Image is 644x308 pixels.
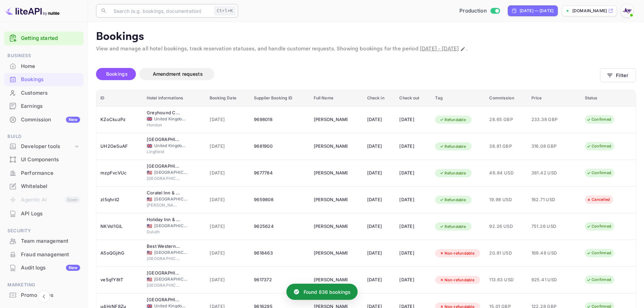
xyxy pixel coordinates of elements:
[520,8,553,14] div: [DATE] — [DATE]
[314,275,348,285] div: James Parker
[21,116,80,124] div: Commission
[254,248,306,259] div: 9618463
[459,7,487,15] span: Production
[4,248,84,261] div: Fraud management
[459,46,466,52] button: Change date range
[21,264,80,272] div: Audit logs
[38,290,50,303] button: Collapse navigation
[21,156,80,164] div: UI Components
[153,71,203,77] span: Amendment requests
[399,114,427,125] div: [DATE]
[4,248,84,261] a: Fraud management
[310,90,363,106] th: Full Name
[435,169,470,177] div: Refundable
[4,31,84,45] div: Getting started
[4,141,84,152] div: Developer tools
[4,261,84,275] div: Audit logsNew
[96,45,636,53] p: View and manage all hotel bookings, track reservation statuses, and handle customer requests. Sho...
[367,248,391,259] div: [DATE]
[4,100,84,112] a: Earnings
[489,116,523,123] span: 28.65 GBP
[100,221,139,232] div: NKVsI1GiL
[154,169,188,175] span: [GEOGRAPHIC_DATA]
[582,249,616,257] div: Confirmed
[147,122,181,128] span: Honiton
[367,275,391,285] div: [DATE]
[21,183,80,190] div: Whitelabel
[210,250,246,257] span: [DATE]
[435,276,479,284] div: Non-refundable
[210,223,246,230] span: [DATE]
[106,71,128,77] span: Bookings
[4,180,84,192] a: Whitelabel
[147,251,152,255] span: United States of America
[147,163,181,170] div: Little America Hotel Salt Lake City
[435,249,479,258] div: Non-refundable
[21,237,80,245] div: Team management
[110,4,212,18] input: Search (e.g. bookings, documentation)
[147,197,152,202] span: United States of America
[214,6,235,15] div: Ctrl+K
[100,248,139,259] div: A5oQGjihG
[96,90,143,106] th: ID
[210,169,246,177] span: [DATE]
[147,243,181,250] div: Best Western Naples Inn & Suites
[399,275,427,285] div: [DATE]
[314,221,348,232] div: Katelynne Regan
[254,114,306,125] div: 9698018
[4,289,84,301] a: Promo codes
[314,194,348,205] div: Paxton Belcher
[367,141,391,152] div: [DATE]
[527,90,581,106] th: Price
[531,223,565,230] span: 751.26 USD
[4,167,84,179] a: Performance
[314,141,348,152] div: Thomas Fearis
[100,141,139,152] div: UH2OeSuAF
[154,143,188,149] span: United Kingdom of [GEOGRAPHIC_DATA] and [GEOGRAPHIC_DATA]
[314,248,348,259] div: Shane Bennar
[531,116,565,123] span: 233.38 GBP
[399,168,427,179] div: [DATE]
[4,227,84,235] span: Security
[531,143,565,150] span: 316.08 GBP
[4,180,84,193] div: Whitelabel
[96,68,600,80] div: account-settings tabs
[489,169,523,177] span: 46.84 USD
[582,222,616,231] div: Confirmed
[21,210,80,218] div: API Logs
[147,277,152,282] span: United States of America
[399,141,427,152] div: [DATE]
[399,221,427,232] div: [DATE]
[435,116,470,124] div: Refundable
[4,87,84,100] div: Customers
[4,73,84,86] div: Bookings
[147,202,181,208] span: [PERSON_NAME]
[304,288,351,295] p: Found 836 bookings
[4,100,84,113] div: Earnings
[582,276,616,284] div: Confirmed
[21,291,80,299] div: Promo codes
[147,144,152,148] span: United Kingdom of Great Britain and Northern Ireland
[531,250,565,257] span: 169.48 USD
[147,256,181,262] span: [GEOGRAPHIC_DATA]
[21,143,73,150] div: Developer tools
[254,141,306,152] div: 9681900
[147,297,181,303] div: Rox Hotel Aberdeen by Compass Hospitality
[4,73,84,86] a: Bookings
[154,276,188,282] span: [GEOGRAPHIC_DATA]
[4,261,84,274] a: Audit logsNew
[363,90,396,106] th: Check in
[399,248,427,259] div: [DATE]
[367,221,391,232] div: [DATE]
[489,276,523,284] span: 113.63 USD
[147,110,181,116] div: Greyhound Country Inn
[4,207,84,220] a: API Logs
[21,251,80,259] div: Fraud management
[314,168,348,179] div: Sacha Thompson
[147,149,181,155] span: Lingfield
[4,133,84,140] span: Build
[4,87,84,99] a: Customers
[210,143,246,150] span: [DATE]
[254,194,306,205] div: 9659808
[4,113,84,126] a: CommissionNew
